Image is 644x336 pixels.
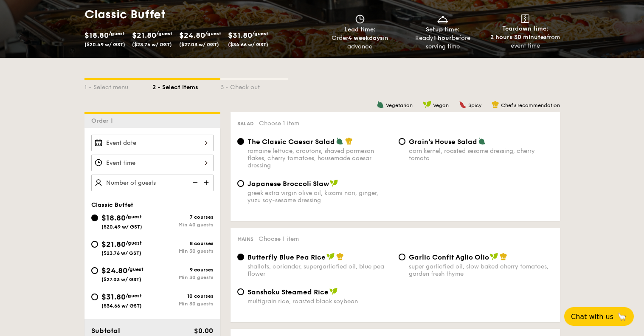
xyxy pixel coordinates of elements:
[426,26,460,33] span: Setup time:
[478,137,486,145] img: icon-vegetarian.fe4039eb.svg
[247,298,392,305] div: multigrain rice, roasted black soybean
[179,31,205,40] span: $24.80
[490,253,498,260] img: icon-vegan.f8ff3823.svg
[101,224,142,230] span: ($20.49 w/ GST)
[132,31,156,40] span: $21.80
[617,312,627,322] span: 🦙
[433,34,452,42] strong: 1 hour
[126,240,142,246] span: /guest
[423,101,431,108] img: icon-vegan.f8ff3823.svg
[386,102,413,108] span: Vegetarian
[91,327,120,335] span: Subtotal
[326,253,335,260] img: icon-vegan.f8ff3823.svg
[84,80,152,92] div: 1 - Select menu
[101,250,141,256] span: ($23.76 w/ GST)
[132,42,172,48] span: ($23.76 w/ GST)
[468,102,481,108] span: Spicy
[436,14,449,24] img: icon-dish.430c3a2e.svg
[152,248,214,254] div: Min 30 guests
[84,31,109,40] span: $18.80
[459,101,467,108] img: icon-spicy.37a8142b.svg
[101,266,127,275] span: $24.80
[348,34,383,42] strong: 4 weekdays
[329,288,338,295] img: icon-vegan.f8ff3823.svg
[152,267,214,273] div: 9 courses
[409,138,477,146] span: Grain's House Salad
[152,293,214,299] div: 10 courses
[409,147,553,162] div: corn kernel, roasted sesame dressing, cherry tomato
[252,31,268,37] span: /guest
[377,101,384,108] img: icon-vegetarian.fe4039eb.svg
[247,253,326,261] span: Butterfly Blue Pea Rice
[247,180,329,188] span: Japanese Broccoli Slaw
[101,292,126,302] span: $31.80
[91,175,214,191] input: Number of guests
[237,236,253,242] span: Mains
[521,14,529,23] img: icon-teardown.65201eee.svg
[405,34,481,51] div: Ready before serving time
[409,253,489,261] span: Garlic Confit Aglio Olio
[152,80,220,92] div: 2 - Select items
[247,288,329,296] span: Sanshoku Steamed Rice
[344,26,376,33] span: Lead time:
[237,288,244,295] input: Sanshoku Steamed Ricemultigrain rice, roasted black soybean
[91,215,98,221] input: $18.80/guest($20.49 w/ GST)7 coursesMin 40 guests
[91,155,214,171] input: Event time
[194,327,213,335] span: $0.00
[109,31,125,37] span: /guest
[201,175,214,191] img: icon-add.58712e84.svg
[91,117,116,124] span: Order 1
[91,241,98,248] input: $21.80/guest($23.76 w/ GST)8 coursesMin 30 guests
[354,14,366,24] img: icon-clock.2db775ea.svg
[501,102,560,108] span: Chef's recommendation
[237,180,244,187] input: Japanese Broccoli Slawgreek extra virgin olive oil, kizami nori, ginger, yuzu soy-sesame dressing
[237,138,244,145] input: The Classic Caesar Saladromaine lettuce, croutons, shaved parmesan flakes, cherry tomatoes, house...
[101,303,142,309] span: ($34.66 w/ GST)
[101,277,141,282] span: ($27.03 w/ GST)
[247,138,335,146] span: The Classic Caesar Salad
[152,274,214,280] div: Min 30 guests
[126,214,142,220] span: /guest
[399,138,405,145] input: Grain's House Saladcorn kernel, roasted sesame dressing, cherry tomato
[179,42,219,48] span: ($27.03 w/ GST)
[500,253,507,260] img: icon-chef-hat.a58ddaea.svg
[188,175,201,191] img: icon-reduce.1d2dbef1.svg
[220,80,288,92] div: 3 - Check out
[156,31,172,37] span: /guest
[101,213,126,223] span: $18.80
[228,31,252,40] span: $31.80
[247,189,392,204] div: greek extra virgin olive oil, kizami nori, ginger, yuzu soy-sesame dressing
[247,263,392,277] div: shallots, coriander, supergarlicfied oil, blue pea flower
[91,201,133,209] span: Classic Buffet
[433,102,449,108] span: Vegan
[205,31,221,37] span: /guest
[259,235,299,243] span: Choose 1 item
[571,313,613,321] span: Chat with us
[84,7,319,22] h1: Classic Buffet
[126,293,142,299] span: /guest
[228,42,268,48] span: ($34.66 w/ GST)
[152,214,214,220] div: 7 courses
[237,254,244,260] input: Butterfly Blue Pea Riceshallots, coriander, supergarlicfied oil, blue pea flower
[91,267,98,274] input: $24.80/guest($27.03 w/ GST)9 coursesMin 30 guests
[259,120,299,127] span: Choose 1 item
[399,254,405,260] input: Garlic Confit Aglio Oliosuper garlicfied oil, slow baked cherry tomatoes, garden fresh thyme
[152,240,214,246] div: 8 courses
[409,263,553,277] div: super garlicfied oil, slow baked cherry tomatoes, garden fresh thyme
[322,34,398,51] div: Order in advance
[91,294,98,300] input: $31.80/guest($34.66 w/ GST)10 coursesMin 30 guests
[152,222,214,228] div: Min 40 guests
[91,135,214,151] input: Event date
[564,307,634,326] button: Chat with us🦙
[330,179,338,187] img: icon-vegan.f8ff3823.svg
[487,33,563,50] div: from event time
[84,42,125,48] span: ($20.49 w/ GST)
[247,147,392,169] div: romaine lettuce, croutons, shaved parmesan flakes, cherry tomatoes, housemade caesar dressing
[502,25,548,32] span: Teardown time:
[237,121,254,127] span: Salad
[492,101,499,108] img: icon-chef-hat.a58ddaea.svg
[490,34,547,41] strong: 2 hours 30 minutes
[127,266,143,272] span: /guest
[336,137,343,145] img: icon-vegetarian.fe4039eb.svg
[101,240,126,249] span: $21.80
